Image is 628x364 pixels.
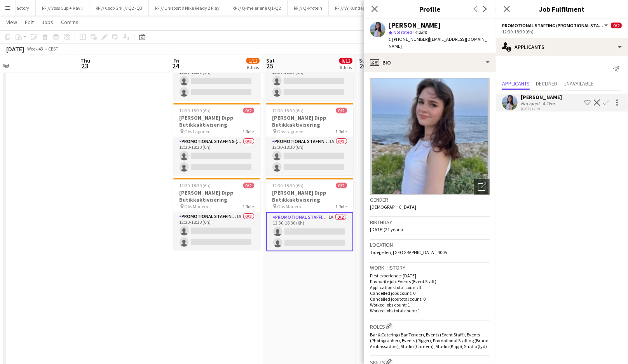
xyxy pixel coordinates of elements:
span: 0/2 [243,108,254,113]
span: 1 Role [336,129,347,134]
span: 1/12 [246,58,260,64]
h3: Location [370,241,490,248]
div: 12:30-18:30 (6h) [502,29,622,35]
span: Fri [173,57,180,64]
h3: Job Fulfilment [496,4,628,14]
h3: [PERSON_NAME] Dipp Butikkaktivisering [173,114,260,128]
span: 0/12 [339,58,352,64]
span: [DATE] (21 years) [370,226,403,232]
div: [PERSON_NAME] [521,94,562,101]
h3: Gender [370,196,490,203]
a: Comms [58,17,82,27]
span: Sun [359,57,368,64]
span: Sat [266,57,275,64]
a: View [3,17,20,27]
div: Open photos pop-in [474,179,490,195]
span: Jobs [42,19,53,26]
div: 6 Jobs [247,64,259,70]
div: [DATE] [6,45,24,53]
h3: [PERSON_NAME] Dipp Butikkaktivisering [173,189,260,203]
span: Thu [80,57,90,64]
span: Unavailable [563,81,593,86]
span: Bar & Catering (Bar Tender), Events (Event Staff), Events (Photographer), Events (Rigger), Promot... [370,332,488,349]
h3: Birthday [370,219,490,226]
a: Jobs [38,17,56,27]
span: Obs Mariero [277,204,301,209]
span: [DEMOGRAPHIC_DATA] [370,204,416,210]
span: Not rated [393,29,412,35]
span: 25 [265,61,275,70]
span: 12:30-18:30 (6h) [272,108,304,113]
app-job-card: 12:30-18:30 (6h)0/2[PERSON_NAME] Dipp Butikkaktivisering Obs Lagunen1 RolePromotional Staffing (P... [266,103,353,175]
a: Edit [22,17,37,27]
span: Applicants [502,81,530,86]
button: Promotional Staffing (Promotional Staff) [502,23,609,28]
button: RF // Coop Grill // Q2 -Q3 [89,0,149,16]
span: 0/2 [336,108,347,113]
p: Cancelled jobs count: 0 [370,290,490,296]
div: [DATE] 17:19 [521,106,562,111]
button: RF // Q-Protein [288,0,329,16]
span: 0/2 [336,183,347,188]
span: | [EMAIL_ADDRESS][DOMAIN_NAME] [389,36,487,49]
h3: Roles [370,322,490,330]
div: Bio [364,53,496,72]
button: RF // Q-meieriene Q1-Q2 [226,0,288,16]
span: 1 Role [243,129,254,134]
span: 23 [79,61,90,70]
img: Crew avatar or photo [370,78,490,195]
span: t. [PHONE_NUMBER] [389,36,429,42]
span: Obs Mariero [185,204,208,209]
h3: Work history [370,264,490,271]
span: 1 Role [243,204,254,209]
app-job-card: 12:30-18:30 (6h)0/2[PERSON_NAME] Dipp Butikkaktivisering Obs Mariero1 RolePromotional Staffing (P... [266,178,353,251]
span: Promotional Staffing (Promotional Staff) [502,23,603,28]
span: Obs Lagunen [185,129,211,134]
app-card-role: Promotional Staffing (Promotional Staff)1A0/212:30-18:30 (6h) [266,137,353,175]
button: RF // VY Kundeglede [329,0,380,16]
app-card-role: Promotional Staffing (Promotional Staff)1A0/212:30-18:30 (6h) [266,212,353,251]
button: RF // Voss Cup + Kavli [36,0,89,16]
p: Applications total count: 3 [370,284,490,290]
span: 26 [358,61,368,70]
app-card-role: Promotional Staffing (Promotional Staff)0/212:30-18:30 (6h) [266,62,353,100]
div: [PERSON_NAME] [389,22,441,29]
p: Favourite job: Events (Event Staff) [370,279,490,284]
span: Obs Lagunen [277,129,304,134]
div: 4.2km [541,101,556,106]
app-card-role: Promotional Staffing (Promotional Staff)0/212:30-18:30 (6h) [173,137,260,175]
span: 12:30-18:30 (6h) [180,183,211,188]
p: Worked jobs count: 1 [370,302,490,308]
app-card-role: Promotional Staffing (Promotional Staff)0/212:30-18:30 (6h) [173,62,260,100]
span: Declined [536,81,557,86]
span: Tidegeilen, [GEOGRAPHIC_DATA], 4005 [370,249,447,255]
button: RF // Unisport X Nike Ready 2 Play [149,0,226,16]
h3: Profile [364,4,496,14]
span: 1 Role [336,204,347,209]
h3: [PERSON_NAME] Dipp Butikkaktivisering [266,114,353,128]
div: Applicants [496,38,628,56]
p: Worked jobs total count: 1 [370,308,490,313]
span: 12:30-18:30 (6h) [180,108,211,113]
p: Cancelled jobs total count: 0 [370,296,490,302]
div: 6 Jobs [340,64,352,70]
app-job-card: 12:30-18:30 (6h)0/2[PERSON_NAME] Dipp Butikkaktivisering Obs Mariero1 RolePromotional Staffing (P... [173,178,260,250]
span: View [6,19,17,26]
h3: [PERSON_NAME] Dipp Butikkaktivisering [266,189,353,203]
app-card-role: Promotional Staffing (Promotional Staff)1A0/212:30-18:30 (6h) [173,212,260,250]
div: CEST [48,46,58,52]
span: 12:30-18:30 (6h) [272,183,304,188]
span: 0/2 [243,183,254,188]
span: Edit [25,19,34,26]
span: Comms [61,19,78,26]
span: 24 [172,61,180,70]
span: Week 43 [26,46,45,52]
p: First experience: [DATE] [370,273,490,279]
span: 0/2 [611,23,622,28]
app-job-card: 12:30-18:30 (6h)0/2[PERSON_NAME] Dipp Butikkaktivisering Obs Lagunen1 RolePromotional Staffing (P... [173,103,260,175]
span: 4.2km [413,29,429,35]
